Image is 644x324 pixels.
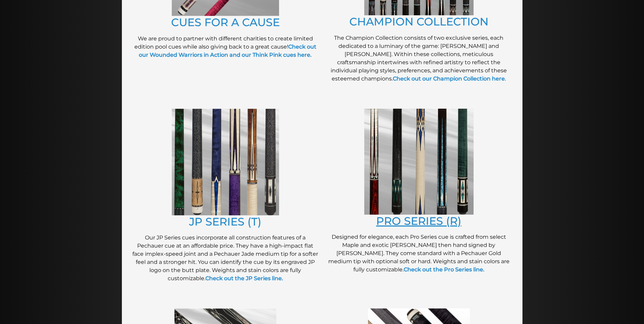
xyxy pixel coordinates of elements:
[205,275,283,282] a: Check out the JP Series line.
[349,15,489,28] a: CHAMPION COLLECTION
[189,215,261,228] a: JP SERIES (T)
[326,233,512,274] p: Designed for elegance, each Pro Series cue is crafted from select Maple and exotic [PERSON_NAME] ...
[376,214,461,228] a: PRO SERIES (R)
[326,34,512,83] p: The Champion Collection consists of two exclusive series, each dedicated to a luminary of the gam...
[171,16,280,29] a: CUES FOR A CAUSE
[132,35,319,59] p: We are proud to partner with different charities to create limited edition pool cues while also g...
[132,234,319,283] p: Our JP Series cues incorporate all construction features of a Pechauer cue at an affordable price...
[139,43,316,58] a: Check out our Wounded Warriors in Action and our Think Pink cues here.
[404,266,484,273] a: Check out the Pro Series line.
[393,75,505,82] a: Check out our Champion Collection here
